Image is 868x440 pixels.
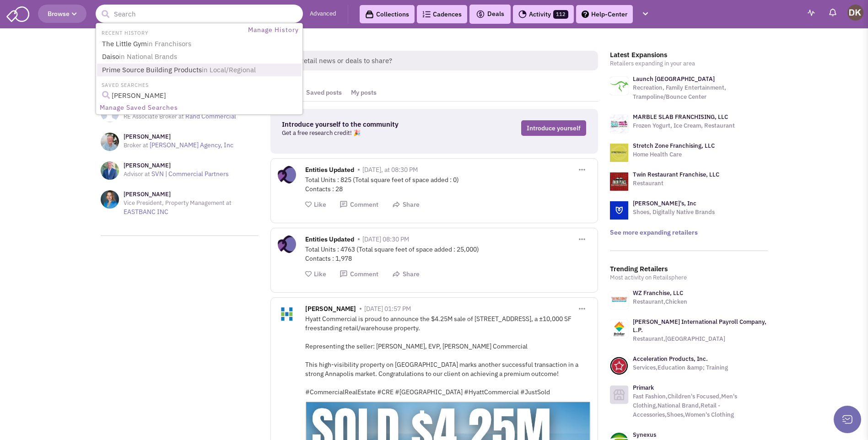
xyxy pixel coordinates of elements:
img: logo [610,172,628,191]
h3: Introduce yourself to the community [282,120,455,129]
span: Broker at [124,141,148,149]
h3: Latest Expansions [610,51,768,59]
img: Cadences_logo.png [422,11,431,17]
span: in Local/Regional [202,65,256,74]
button: Browse [38,5,86,23]
span: in Franchisors [147,39,191,48]
span: Like [314,200,326,209]
a: Prime Source Building Productsin Local/Regional [99,64,301,76]
p: Services,Education &amp; Training [633,363,728,372]
a: Collections [360,5,415,23]
img: www.wingzone.com [610,291,628,309]
span: [DATE] 01:57 PM [364,305,411,313]
span: Browse [48,10,77,18]
p: Home Health Care [633,150,715,159]
a: [PERSON_NAME] [99,90,301,102]
p: Restaurant [633,179,719,188]
span: in National Brands [119,52,177,61]
li: SAVED SEARCHES [97,80,302,89]
img: SmartAdmin [6,5,29,22]
p: Recreation, Family Entertainment, Trampoline/Bounce Center [633,83,768,102]
a: Cadences [417,5,467,23]
span: Like [314,270,326,278]
a: Synexus [633,431,656,439]
button: Share [392,270,420,279]
img: Activity.png [518,10,527,18]
span: [DATE] 08:30 PM [362,235,409,243]
a: [PERSON_NAME] Agency, Inc [150,141,233,149]
img: logo [610,77,628,95]
button: Like [305,270,326,279]
a: My posts [346,84,381,101]
p: Fast Fashion,Children's Focused,Men's Clothing,National Brand,Retail - Accessories,Shoes,Women's ... [633,392,768,419]
span: Deals [476,10,504,18]
a: The Little Gymin Franchisors [99,38,301,50]
button: Like [305,200,326,209]
p: Shoes, Digitally Native Brands [633,208,715,217]
img: logo [610,201,628,220]
a: Acceleration Products, Inc. [633,355,708,363]
p: Most activity on Retailsphere [610,273,768,282]
p: Restaurant,[GEOGRAPHIC_DATA] [633,334,768,343]
a: EASTBANC INC [124,208,168,216]
a: Help-Center [576,5,633,23]
a: Twin Restaurant Franchise, LLC [633,171,719,178]
span: Vice President, Property Management at [124,199,232,207]
img: logo [610,115,628,133]
div: Hyatt Commercial is proud to announce the $4.25M sale of [STREET_ADDRESS], a ±10,000 SF freestand... [305,314,591,397]
input: Search [96,5,303,23]
button: Share [392,200,420,209]
li: RECENT HISTORY [97,27,151,37]
div: Total Units : 825 (Total square feet of space added : 0) Contacts : 28 [305,175,591,193]
h3: Trending Retailers [610,265,768,273]
a: Stretch Zone Franchising, LLC [633,142,715,150]
img: icon-collection-lavender-black.svg [365,10,374,19]
img: logo [610,144,628,162]
a: Manage History [246,24,302,36]
span: RE Associate Broker at [124,113,184,120]
h3: [PERSON_NAME] [124,133,233,141]
img: Donnie Keller [847,5,863,21]
a: Daisoin National Brands [99,51,301,63]
a: MARBLE SLAB FRANCHISING, LLC [633,113,728,121]
a: [PERSON_NAME] International Payroll Company, L.P. [633,318,766,334]
span: Entities Updated [305,166,354,176]
a: Activity112 [513,5,574,23]
span: Retail news or deals to share? [292,51,598,70]
button: Comment [340,200,378,209]
span: Advisor at [124,170,150,178]
img: help.png [582,11,589,18]
a: SVN | Commercial Partners [151,170,229,178]
img: icon-deals.svg [476,9,485,20]
span: Entities Updated [305,235,354,246]
a: Rand Commercial [185,112,236,120]
p: Get a free research credit! 🎉 [282,129,455,138]
button: Deals [473,8,507,20]
span: [PERSON_NAME] [305,305,356,315]
a: Saved posts [302,84,346,101]
a: Introduce yourself [521,120,586,136]
p: Retailers expanding in your area [610,59,768,68]
a: Manage Saved Searches [97,102,302,113]
a: WZ Franchise, LLC [633,289,683,297]
a: Advanced [310,10,336,18]
span: [DATE], at 08:30 PM [362,166,418,174]
span: 112 [553,10,568,19]
img: icon-retailer-placeholder.png [610,386,628,404]
a: Primark [633,384,654,392]
a: Launch [GEOGRAPHIC_DATA] [633,75,715,83]
button: Comment [340,270,378,279]
p: Frozen Yogurt, Ice Cream, Restaurant [633,121,735,130]
h3: [PERSON_NAME] [124,161,229,170]
h3: [PERSON_NAME] [124,190,259,199]
p: Restaurant,Chicken [633,297,687,306]
div: Total Units : 4763 (Total square feet of space added : 25,000) Contacts : 1,978 [305,245,591,263]
a: See more expanding retailers [610,228,698,236]
a: [PERSON_NAME]'s, Inc [633,199,696,207]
